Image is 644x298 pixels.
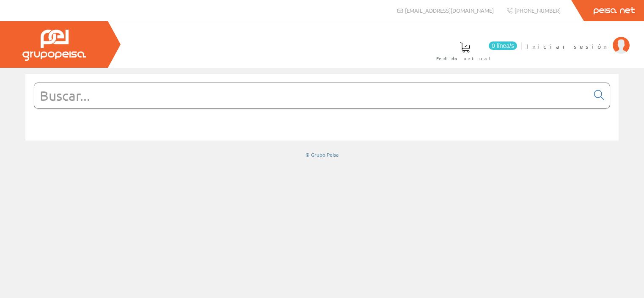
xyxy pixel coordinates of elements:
[436,54,494,63] span: Pedido actual
[405,7,494,14] span: [EMAIL_ADDRESS][DOMAIN_NAME]
[25,151,619,158] div: © Grupo Peisa
[526,42,608,50] span: Iniciar sesión
[526,35,630,43] a: Iniciar sesión
[515,7,561,14] span: [PHONE_NUMBER]
[34,83,589,108] input: Buscar...
[22,30,86,61] img: Grupo Peisa
[489,41,517,50] span: 0 línea/s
